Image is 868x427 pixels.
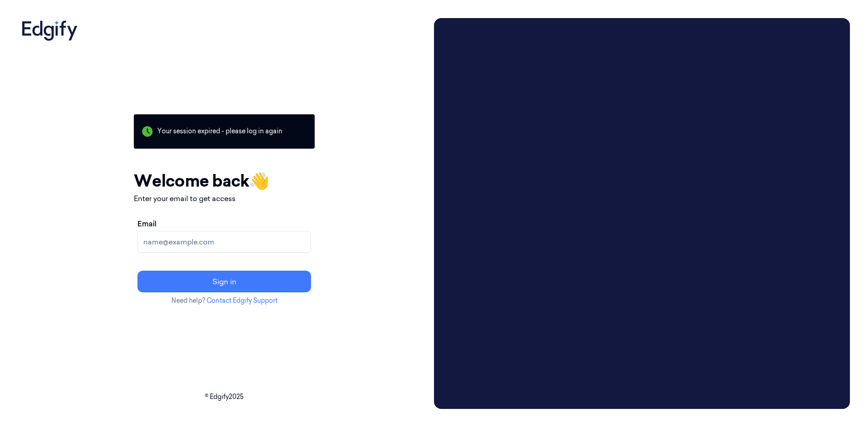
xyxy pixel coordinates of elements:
[134,169,315,193] h1: Welcome back 👋
[18,392,430,402] p: © Edgify 2025
[137,271,311,292] button: Sign in
[134,114,315,149] div: Your session expired - please log in again
[207,296,278,305] a: Contact Edgify Support
[134,193,315,204] p: Enter your email to get access
[137,218,156,229] label: Email
[137,231,311,253] input: name@example.com
[134,296,315,305] p: Need help?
